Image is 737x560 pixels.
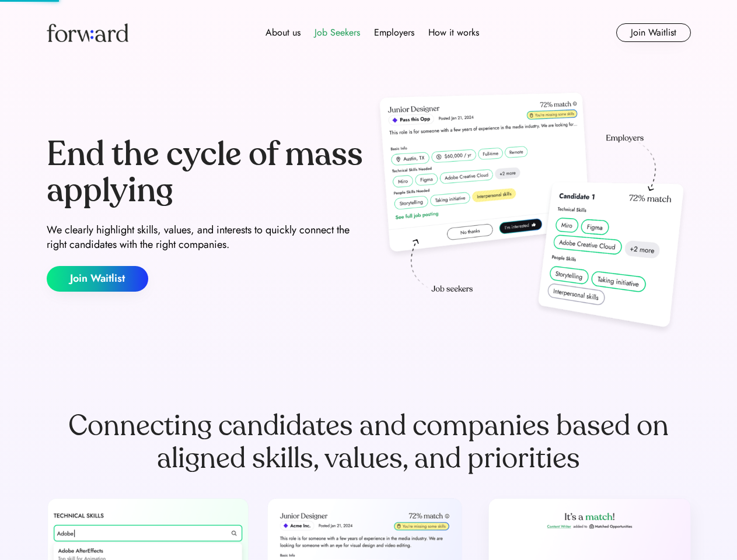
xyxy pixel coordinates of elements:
[616,23,691,42] button: Join Waitlist
[374,26,414,40] div: Employers
[47,409,691,475] div: Connecting candidates and companies based on aligned skills, values, and priorities
[47,266,148,292] button: Join Waitlist
[47,136,364,208] div: End the cycle of mass applying
[47,23,128,42] img: Forward logo
[428,26,479,40] div: How it works
[47,223,364,252] div: We clearly highlight skills, values, and interests to quickly connect the right candidates with t...
[373,89,691,339] img: hero-image.png
[315,26,360,40] div: Job Seekers
[266,26,301,40] div: About us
